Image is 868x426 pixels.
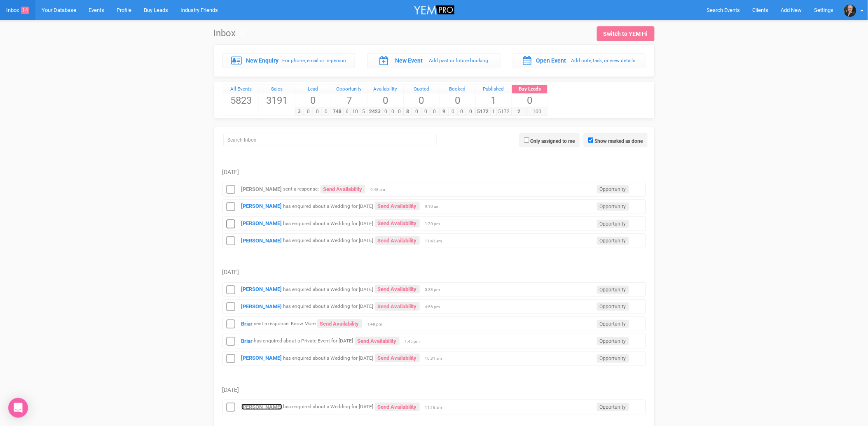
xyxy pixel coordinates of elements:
small: sent a response: [283,186,319,192]
a: [PERSON_NAME] [241,286,282,292]
span: 100 [526,108,547,116]
a: Send Availability [375,202,420,210]
a: [PERSON_NAME] [241,355,282,361]
a: [PERSON_NAME] [241,237,282,244]
a: Send Availability [375,403,420,411]
strong: [PERSON_NAME] [241,404,282,410]
span: 0 [396,108,403,116]
span: 5172 [496,108,512,116]
span: 8 [403,108,413,116]
h5: [DATE] [222,269,646,275]
a: Send Availability [375,219,420,228]
span: 0 [448,108,458,116]
a: Send Availability [317,319,362,328]
label: New Enquiry [246,56,278,65]
a: [PERSON_NAME] [241,186,282,192]
span: 10:31 am [425,356,446,361]
span: Opportunity [597,303,629,311]
span: 0 [457,108,467,116]
a: [PERSON_NAME] [241,303,282,310]
span: 0 [440,93,475,107]
span: 9 [439,108,449,116]
small: has enquired about a Wedding for [DATE] [283,355,374,361]
a: Send Availability [375,285,420,293]
label: New Event [395,56,423,65]
h5: [DATE] [222,387,646,393]
div: Open Intercom Messenger [8,398,28,418]
span: 9:10 am [425,204,446,210]
small: has enquired about a Wedding for [DATE] [283,304,374,310]
span: Opportunity [597,403,629,411]
span: 3 [295,108,304,116]
a: Send Availability [375,236,420,245]
label: Only assigned to me [531,137,575,145]
a: Send Availability [355,337,400,345]
span: 5:23 pm [425,287,446,293]
span: Opportunity [597,354,629,363]
a: Booked [440,85,475,94]
small: sent a response: Know More [254,321,316,327]
span: 0 [367,93,403,107]
a: Briar [241,321,253,327]
span: 2423 [367,108,383,116]
a: Lead [295,85,331,94]
a: Availability [367,85,403,94]
span: 6 [344,108,351,116]
a: Open Event Add note, task, or view details [513,53,646,68]
span: 0 [304,108,313,116]
a: All Events [223,85,259,94]
span: 0 [313,108,322,116]
small: has enquired about a Wedding for [DATE] [283,221,374,226]
span: 0 [389,108,396,116]
div: Switch to YEM Hi [604,30,648,38]
a: New Event Add past or future booking [367,53,501,68]
small: has enquired about a Private Event for [DATE] [254,338,353,344]
a: Send Availability [375,302,420,311]
span: Opportunity [597,286,629,294]
div: Sales [259,85,295,94]
span: 0 [421,108,430,116]
span: 1 [476,93,512,107]
a: Opportunity [331,85,367,94]
label: Show marked as done [595,137,643,145]
span: 0 [295,93,331,107]
span: 5172 [475,108,491,116]
span: 0 [383,108,390,116]
span: Opportunity [597,320,629,328]
strong: Briar [241,338,253,344]
strong: [PERSON_NAME] [241,220,282,226]
a: [PERSON_NAME] [241,203,282,209]
label: Open Event [536,56,566,65]
span: 5823 [223,93,259,107]
span: 0 [430,108,440,116]
a: Quoted [404,85,440,94]
h1: Inbox [214,28,246,38]
span: 5 [360,108,367,116]
span: 1:45 pm [405,339,426,345]
span: Opportunity [597,220,629,228]
span: 11:18 am [425,405,446,410]
span: 4:56 pm [425,304,446,310]
a: Buy Leads [512,85,548,94]
small: has enquired about a Wedding for [DATE] [283,203,374,209]
input: Search Inbox [223,134,437,146]
span: 7 [331,93,367,107]
span: 9:48 am [371,187,391,193]
small: Add note, task, or view details [571,58,636,63]
span: Opportunity [597,337,629,345]
span: 0 [404,93,440,107]
a: Published [476,85,512,94]
span: 0 [466,108,475,116]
